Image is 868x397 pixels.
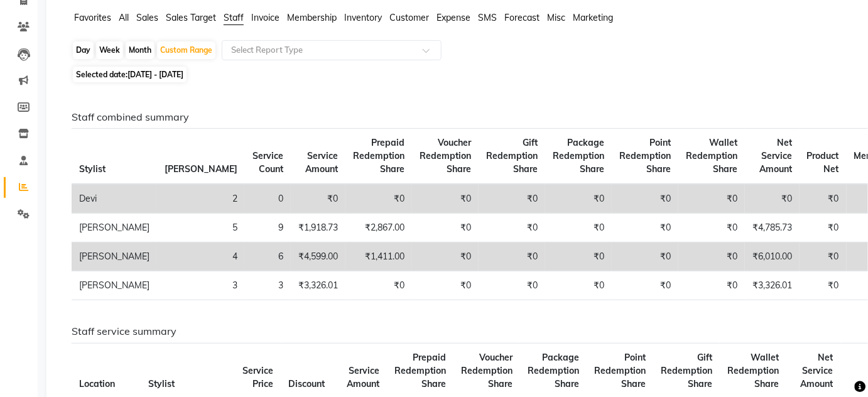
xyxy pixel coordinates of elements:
div: Month [126,41,155,59]
span: Service Count [252,150,283,175]
span: Gift Redemption Share [661,352,712,389]
span: Sales Target [166,12,216,23]
span: Package Redemption Share [528,352,579,389]
td: ₹1,411.00 [345,242,412,271]
td: ₹6,010.00 [745,242,800,271]
span: Package Redemption Share [553,137,604,175]
span: Wallet Redemption Share [686,137,737,175]
h6: Staff service summary [72,325,841,337]
div: Week [96,41,123,59]
span: Misc [547,12,565,23]
span: [PERSON_NAME] [165,163,237,175]
td: ₹0 [545,242,612,271]
td: ₹0 [345,184,412,214]
td: [PERSON_NAME] [72,271,157,300]
span: Customer [389,12,429,23]
td: ₹4,785.73 [745,214,800,242]
span: Voucher Redemption Share [420,137,471,175]
td: 3 [245,271,291,300]
td: ₹2,867.00 [345,214,412,242]
span: Expense [437,12,470,23]
h6: Staff combined summary [72,111,841,123]
div: Day [73,41,94,59]
td: 2 [157,184,245,214]
td: ₹0 [479,184,545,214]
span: Service Amount [347,365,379,389]
span: Gift Redemption Share [486,137,538,175]
span: Forecast [504,12,540,23]
td: ₹0 [800,242,847,271]
td: ₹0 [678,271,745,300]
td: ₹3,326.01 [745,271,800,300]
span: Net Service Amount [759,137,792,175]
span: Sales [136,12,158,23]
span: Net Service Amount [801,352,833,389]
span: Location [79,378,115,389]
td: ₹0 [412,184,479,214]
span: Stylist [148,378,175,389]
td: ₹4,599.00 [291,242,345,271]
span: Staff [224,12,244,23]
td: ₹0 [545,184,612,214]
span: Marketing [573,12,613,23]
span: All [119,12,129,23]
td: ₹0 [612,184,678,214]
td: ₹0 [545,271,612,300]
td: 6 [245,242,291,271]
td: ₹0 [291,184,345,214]
span: [DATE] - [DATE] [127,70,183,79]
span: Service Price [242,365,273,389]
td: 0 [245,184,291,214]
div: Custom Range [157,41,215,59]
span: Point Redemption Share [594,352,646,389]
span: Favorites [74,12,111,23]
td: ₹0 [800,184,847,214]
td: ₹0 [412,242,479,271]
span: Point Redemption Share [619,137,671,175]
td: 4 [157,242,245,271]
td: 9 [245,214,291,242]
td: ₹0 [612,214,678,242]
td: 5 [157,214,245,242]
span: Prepaid Redemption Share [394,352,446,389]
span: Product Net [807,150,839,175]
td: 3 [157,271,245,300]
td: ₹0 [678,242,745,271]
span: Selected date: [73,67,187,82]
td: ₹0 [800,214,847,242]
span: SMS [478,12,497,23]
span: Service Amount [305,150,338,175]
span: Stylist [79,163,106,175]
span: Wallet Redemption Share [727,352,779,389]
span: Invoice [251,12,279,23]
td: ₹1,918.73 [291,214,345,242]
td: ₹0 [345,271,412,300]
td: ₹0 [545,214,612,242]
span: Membership [287,12,337,23]
td: ₹0 [479,214,545,242]
td: ₹0 [678,184,745,214]
span: Discount [288,378,325,389]
td: ₹0 [479,271,545,300]
td: ₹0 [479,242,545,271]
td: ₹0 [412,214,479,242]
td: ₹0 [412,271,479,300]
td: ₹3,326.01 [291,271,345,300]
td: ₹0 [678,214,745,242]
td: [PERSON_NAME] [72,242,157,271]
td: [PERSON_NAME] [72,214,157,242]
span: Voucher Redemption Share [461,352,513,389]
span: Inventory [344,12,382,23]
td: Devi [72,184,157,214]
span: Prepaid Redemption Share [353,137,404,175]
td: ₹0 [745,184,800,214]
td: ₹0 [612,271,678,300]
td: ₹0 [612,242,678,271]
td: ₹0 [800,271,847,300]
